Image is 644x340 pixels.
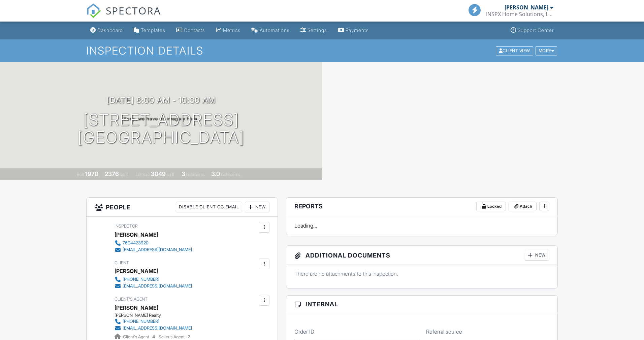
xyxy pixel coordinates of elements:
[496,46,533,55] div: Client View
[294,270,549,277] p: There are no attachments to this inspection.
[86,3,101,18] img: The Best Home Inspection Software - Spectora
[115,246,192,253] a: [EMAIL_ADDRESS][DOMAIN_NAME]
[86,45,558,57] h1: Inspection Details
[186,172,205,177] span: bedrooms
[426,328,462,335] label: Referral source
[77,172,84,177] span: Built
[505,4,548,11] div: [PERSON_NAME]
[184,27,205,33] div: Contacts
[188,334,190,339] strong: 2
[120,172,129,177] span: sq. ft.
[123,277,159,282] div: [PHONE_NUMBER]
[223,27,240,33] div: Metrics
[115,224,138,229] span: Inspector
[221,172,240,177] span: bathrooms
[87,198,278,217] h3: People
[213,24,243,37] a: Metrics
[115,283,192,290] a: [EMAIL_ADDRESS][DOMAIN_NAME]
[123,283,192,289] div: [EMAIL_ADDRESS][DOMAIN_NAME]
[298,24,330,37] a: Settings
[88,24,126,37] a: Dashboard
[115,325,192,332] a: [EMAIL_ADDRESS][DOMAIN_NAME]
[176,202,242,212] div: Disable Client CC Email
[123,334,156,339] span: Client's Agent -
[115,303,158,313] a: [PERSON_NAME]
[97,27,123,33] div: Dashboard
[115,260,129,265] span: Client
[508,24,556,37] a: Support Center
[294,328,314,335] label: Order ID
[123,326,192,331] div: [EMAIL_ADDRESS][DOMAIN_NAME]
[286,246,557,265] h3: Additional Documents
[86,9,161,23] a: SPECTORA
[123,247,192,252] div: [EMAIL_ADDRESS][DOMAIN_NAME]
[486,11,553,18] div: INSPX Home Solutions, LLC
[107,96,216,105] h3: [DATE] 8:00 am - 10:30 am
[115,230,158,240] div: [PERSON_NAME]
[151,170,166,177] div: 3049
[123,319,159,324] div: [PHONE_NUMBER]
[525,250,549,261] div: New
[167,172,175,177] span: sq.ft.
[141,27,165,33] div: Templates
[308,27,327,33] div: Settings
[115,297,148,302] span: Client's Agent
[115,313,197,318] div: [PERSON_NAME] Realty
[115,240,192,246] a: 7604423920
[106,3,161,18] span: SPECTORA
[260,27,290,33] div: Automations
[173,24,208,37] a: Contacts
[536,46,557,55] div: More
[131,24,168,37] a: Templates
[115,266,158,276] div: [PERSON_NAME]
[115,276,192,283] a: [PHONE_NUMBER]
[211,170,220,177] div: 3.0
[245,202,269,212] div: New
[152,334,155,339] strong: 4
[105,170,119,177] div: 2376
[136,172,150,177] span: Lot Size
[115,318,192,325] a: [PHONE_NUMBER]
[495,48,535,53] a: Client View
[286,296,557,313] h3: Internal
[335,24,372,37] a: Payments
[249,24,292,37] a: Automations (Basic)
[159,334,190,339] span: Seller's Agent -
[182,170,185,177] div: 3
[518,27,554,33] div: Support Center
[85,170,98,177] div: 1970
[123,240,149,246] div: 7604423920
[346,27,369,33] div: Payments
[77,111,245,147] h1: [STREET_ADDRESS] [GEOGRAPHIC_DATA]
